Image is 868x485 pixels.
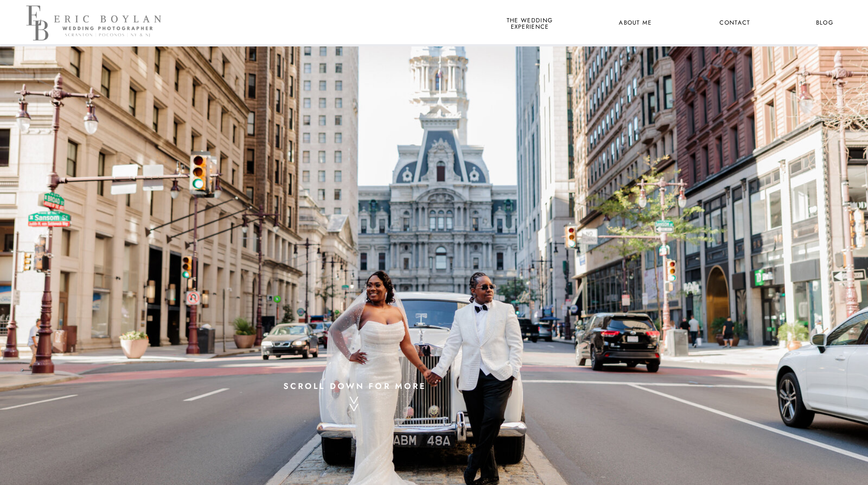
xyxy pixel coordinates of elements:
a: About Me [613,17,657,29]
a: scroll down for more [276,379,434,391]
a: Contact [718,17,752,29]
a: the wedding experience [505,17,555,29]
a: Blog [808,17,842,29]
